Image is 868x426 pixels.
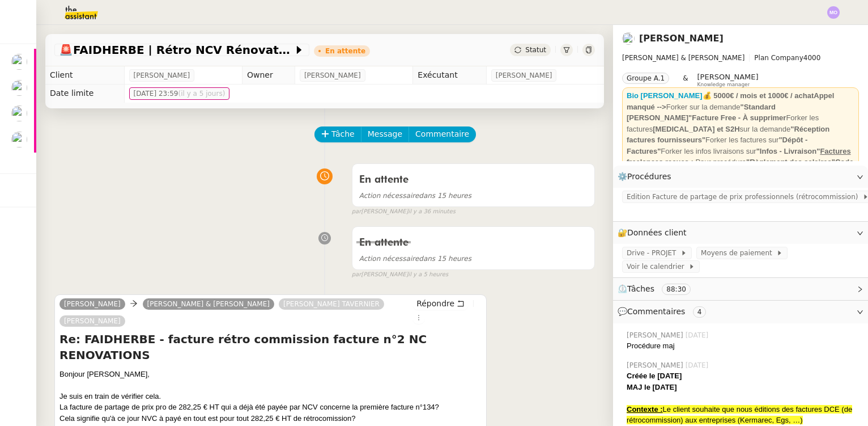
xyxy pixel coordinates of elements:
[827,6,840,19] img: svg
[618,307,710,316] span: 💬
[627,261,688,272] span: Voir le calendrier
[622,54,744,62] span: [PERSON_NAME] & [PERSON_NAME]
[803,54,821,62] span: 4000
[613,301,868,323] div: 💬Commentaires 4
[627,90,854,190] div: Forker sur la demande Forker les factures sur la demande Forker les factures sur Forker les infos...
[11,106,27,121] img: users%2F47wLulqoDhMx0TTMwUcsFP5V2A23%2Favatar%2Fnokpict-removebg-preview-removebg-preview.png
[686,330,711,340] span: [DATE]
[622,73,669,84] nz-tag: Groupe A.1
[325,48,365,54] div: En attente
[627,360,686,370] span: [PERSON_NAME]
[693,306,707,318] nz-tag: 4
[314,126,361,142] button: Tâche
[279,299,384,309] a: [PERSON_NAME] TAVERNIER
[134,70,190,81] span: [PERSON_NAME]
[59,299,125,309] a: [PERSON_NAME]
[59,413,482,424] div: Cela signifie qu'à ce jour NVC à payé en tout est pour tout 282,25 € HT de rétrocomission?
[613,278,868,300] div: ⏲️Tâches 88:30
[627,372,682,380] strong: Créée le [DATE]
[416,298,454,309] span: Répondre
[622,32,635,45] img: users%2FfjlNmCTkLiVoA3HQjY3GA5JXGxb2%2Favatar%2Fstarofservice_97480retdsc0392.png
[627,172,671,181] span: Procédures
[613,166,868,188] div: ⚙️Procédures
[525,46,546,54] span: Statut
[686,360,711,370] span: [DATE]
[627,191,862,203] span: Edition Facture de partage de prix professionnels (rétrocommission)
[359,175,409,185] span: En attente
[352,270,448,280] small: [PERSON_NAME]
[627,340,859,352] div: Procédure maj
[331,128,355,141] span: Tâche
[359,255,419,263] span: Action nécessaire
[359,238,409,248] span: En attente
[683,73,688,87] span: &
[618,226,691,239] span: 🔐
[627,330,686,340] span: [PERSON_NAME]
[59,43,73,57] span: 🚨
[11,80,27,96] img: users%2F2TyHGbgGwwZcFhdWHiwf3arjzPD2%2Favatar%2F1545394186276.jpeg
[352,207,361,217] span: par
[45,85,124,103] td: Date limite
[627,136,807,155] strong: "Dépôt - Factures"
[618,170,676,183] span: ⚙️
[627,247,680,259] span: Drive - PROJET
[59,391,482,402] div: Je suis en train de vérifier cela.
[361,126,409,142] button: Message
[697,73,759,81] span: [PERSON_NAME]
[59,331,482,363] h4: Re: FAIDHERBE - facture rétro commission facture n°2 NC RENOVATIONS
[697,73,759,87] app-user-label: Knowledge manager
[627,405,663,414] u: Contexte :
[359,255,471,263] span: dans 15 heures
[701,247,776,259] span: Moyens de paiement
[359,192,471,200] span: dans 15 heures
[496,70,552,81] span: [PERSON_NAME]
[754,54,803,62] span: Plan Company
[178,90,225,98] span: (il y a 5 jours)
[613,222,868,244] div: 🔐Données client
[627,284,654,293] span: Tâches
[412,297,469,310] button: Répondre
[408,207,456,217] span: il y a 36 minutes
[639,33,724,44] a: [PERSON_NAME]
[352,207,456,217] small: [PERSON_NAME]
[11,132,27,147] img: users%2FfjlNmCTkLiVoA3HQjY3GA5JXGxb2%2Favatar%2Fstarofservice_97480retdsc0392.png
[304,70,361,81] span: [PERSON_NAME]
[627,307,685,316] span: Commentaires
[627,91,834,111] strong: 💰 5000€ / mois et 1000€ / achatAppel manqué -->
[359,192,419,200] span: Action nécessaire
[11,54,27,70] img: users%2FfjlNmCTkLiVoA3HQjY3GA5JXGxb2%2Favatar%2Fstarofservice_97480retdsc0392.png
[627,228,687,237] span: Données client
[368,128,402,141] span: Message
[143,299,274,309] a: [PERSON_NAME] & [PERSON_NAME]
[408,270,448,280] span: il y a 5 heures
[409,126,476,142] button: Commentaire
[415,128,469,141] span: Commentaire
[59,402,482,413] div: La facture de partage de prix pro de 282,25 € HT qui a déjà été payée par NCV concerne la premièr...
[59,369,482,380] div: Bonjour [PERSON_NAME],
[697,82,750,88] span: Knowledge manager
[627,405,852,425] span: Le client souhaite que nous éditions des factures DCE (de rétrocommission) aux entreprises (Kerma...
[45,66,124,85] td: Client
[59,44,293,56] span: FAIDHERBE | Rétro NCV Rénovations
[134,88,225,99] span: [DATE] 23:59
[627,91,703,100] a: Bio [PERSON_NAME]
[653,125,739,133] strong: [MEDICAL_DATA] et S2H
[413,66,486,85] td: Exécutant
[662,284,691,295] nz-tag: 88:30
[242,66,295,85] td: Owner
[618,284,700,293] span: ⏲️
[59,316,125,326] a: [PERSON_NAME]
[627,383,677,391] strong: MAJ le [DATE]
[352,270,361,280] span: par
